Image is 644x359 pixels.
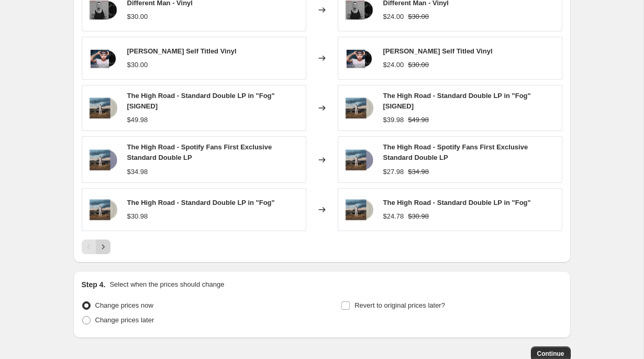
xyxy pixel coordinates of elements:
span: [PERSON_NAME] Self Titled Vinyl [127,47,237,55]
p: Select when the prices should change [109,279,224,290]
div: $30.00 [127,60,148,70]
span: The High Road - Standard Double LP in "Fog" [SIGNED] [383,92,531,110]
img: KB_THR_SignedVinylMockup_2000x2000_1_80x.png [87,92,119,124]
img: KB_THR_UNSignedVinylMockup_2000x2000_1_80x.png [87,194,119,225]
strike: $30.00 [408,60,429,70]
strike: $49.98 [408,115,429,125]
img: KB_Self_Titled_Album_80x.png [87,42,119,74]
img: KB_THR_SignedVinylMockup_2000x2000_1_80x.png [343,92,375,124]
div: $30.00 [127,12,148,22]
button: Next [96,240,110,254]
h2: Step 4. [82,279,106,290]
span: The High Road - Standard Double LP in "Fog" [SIGNED] [127,92,275,110]
span: The High Road - Standard Double LP in "Fog" [127,199,275,206]
span: The High Road - Spotify Fans First Exclusive Standard Double LP [127,143,272,161]
div: $24.00 [383,12,404,22]
img: KB_Self_Titled_Album_80x.png [343,42,375,74]
span: Continue [537,350,564,358]
div: $49.98 [127,115,148,125]
strike: $34.98 [408,167,429,177]
div: $34.98 [127,167,148,177]
span: The High Road - Standard Double LP in "Fog" [383,199,531,206]
div: $24.78 [383,211,404,222]
div: $39.98 [383,115,404,125]
img: KB-SPOTIFY-FANS-FIRST-VINYL_80x.png [87,144,119,176]
div: $27.98 [383,167,404,177]
img: KB_THR_UNSignedVinylMockup_2000x2000_1_80x.png [343,194,375,225]
span: Revert to original prices later? [354,301,445,309]
span: Change prices now [95,301,153,309]
span: [PERSON_NAME] Self Titled Vinyl [383,47,493,55]
img: KB-SPOTIFY-FANS-FIRST-VINYL_80x.png [343,144,375,176]
div: $24.00 [383,60,404,70]
div: $30.98 [127,211,148,222]
nav: Pagination [82,240,110,254]
span: Change prices later [95,316,154,324]
strike: $30.00 [408,12,429,22]
span: The High Road - Spotify Fans First Exclusive Standard Double LP [383,143,528,161]
strike: $30.98 [408,211,429,222]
